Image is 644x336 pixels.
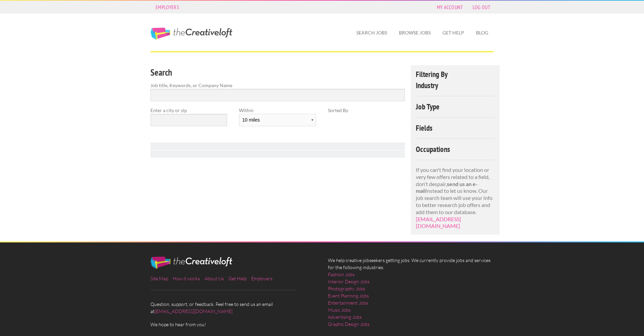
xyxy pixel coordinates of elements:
[150,276,168,281] a: Site Map
[152,2,183,12] a: Employers
[416,166,495,230] p: If you can't find your location or very few offers related to a field, don't despair, instead to ...
[251,276,272,281] a: Employers
[416,216,461,229] a: [EMAIL_ADDRESS][DOMAIN_NAME]
[433,2,467,12] a: My Account
[328,271,355,278] a: Fashion Jobs
[154,308,233,314] a: [EMAIL_ADDRESS][DOMAIN_NAME]
[416,70,495,78] h4: Filtering By
[150,321,316,328] span: We hope to hear from you!
[416,181,478,194] strong: send us an e-mail
[328,292,369,299] a: Event Planning Jobs
[150,107,227,114] label: Enter a city or zip
[328,320,369,328] a: Graphic Design Jobs
[328,299,368,306] a: Entertainment Jobs
[239,107,316,114] label: Within
[328,107,405,114] label: Sorted By
[469,2,494,12] a: Log Out
[150,89,405,101] input: Search
[416,145,495,153] h4: Occupations
[150,66,405,79] h3: Search
[416,103,495,110] h4: Job Type
[322,257,500,333] div: We help creative jobseekers getting jobs. We currently provide jobs and services for the followin...
[145,257,322,328] div: Question, support, or feedback. Feel free to send us an email at
[150,257,232,269] img: The Creative Loft
[328,313,362,320] a: Advertising Jobs
[328,306,351,313] a: Music Jobs
[205,276,224,281] a: About Us
[471,25,494,41] a: Blog
[416,81,495,89] h4: Industry
[437,25,470,41] a: Get Help
[416,124,495,132] h4: Fields
[351,25,392,41] a: Search Jobs
[150,28,232,40] a: The Creative Loft
[229,276,246,281] a: Get Help
[150,82,405,89] label: Job title, Keywords, or Company Name
[393,25,436,41] a: Browse Jobs
[328,278,369,285] a: Interior Design Jobs
[173,276,200,281] a: How it works
[328,285,365,292] a: Photography Jobs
